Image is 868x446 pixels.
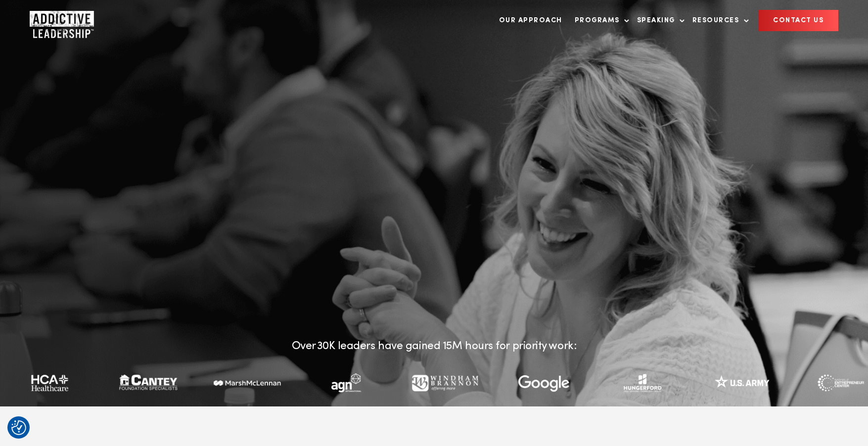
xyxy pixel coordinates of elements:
a: Programs [570,10,630,31]
a: Our Approach [494,10,567,31]
a: CONTACT US [758,10,838,31]
a: Speaking [632,10,685,31]
button: Consent Preferences [11,420,26,435]
img: Revisit consent button [11,420,26,435]
a: Resources [687,10,749,31]
a: Home [30,11,89,31]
